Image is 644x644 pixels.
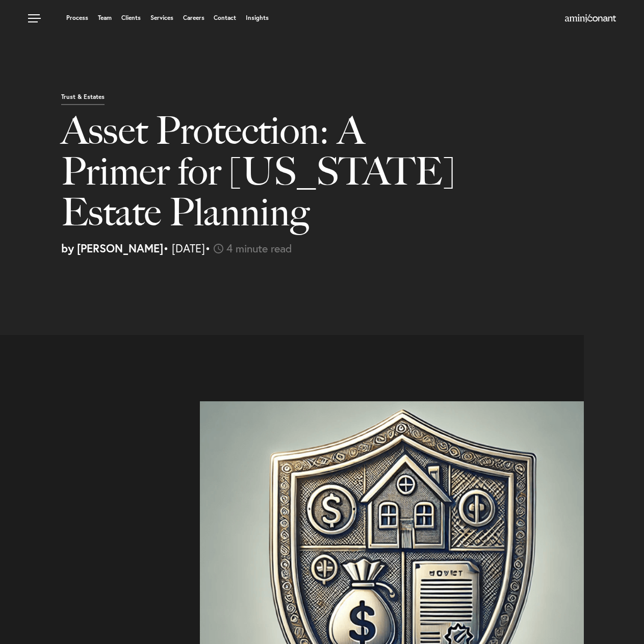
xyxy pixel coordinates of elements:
img: icon-time-light.svg [214,244,223,253]
span: 4 minute read [226,241,292,255]
a: Home [565,15,616,23]
strong: by [PERSON_NAME] [61,241,163,255]
p: Trust & Estates [61,94,105,105]
a: Insights [246,15,269,21]
a: Process [66,15,88,21]
p: • [DATE] [61,243,636,254]
img: Amini & Conant [565,14,616,22]
a: Services [150,15,173,21]
a: Clients [121,15,141,21]
span: • [205,241,211,255]
a: Careers [183,15,204,21]
a: Team [98,15,112,21]
h1: Asset Protection: A Primer for [US_STATE] Estate Planning [61,110,463,243]
a: Contact [214,15,236,21]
